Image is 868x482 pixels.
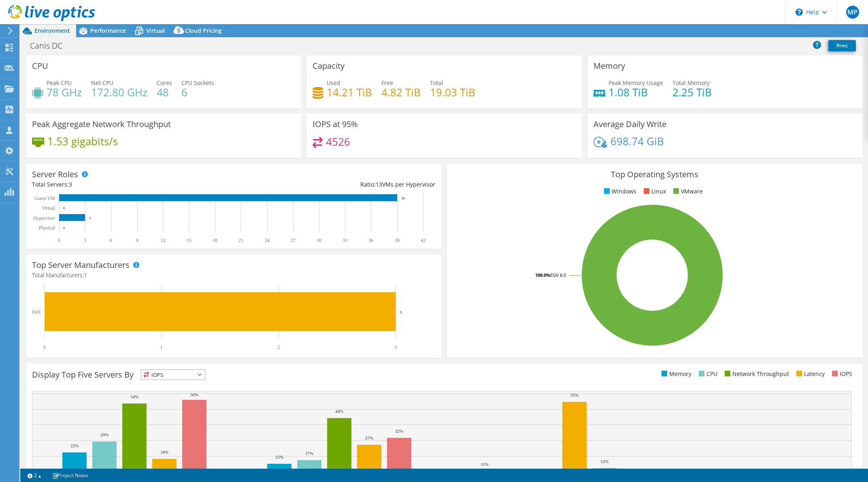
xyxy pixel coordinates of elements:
[58,238,60,243] text: 0
[32,271,435,280] h4: Total Manufacturers:
[89,216,91,220] text: 3
[430,79,443,87] span: Total
[535,272,550,278] tspan: 100.0%
[84,271,87,279] span: 1
[32,261,130,270] h3: Top Server Manufacturers
[395,238,400,243] text: 39
[275,454,283,459] text: 15%
[550,272,566,278] tspan: ESXi 8.0
[828,40,856,51] a: Print
[846,6,859,19] span: MP
[69,180,72,188] span: 3
[343,238,347,243] text: 33
[157,79,172,87] span: Cores
[32,309,40,315] text: Dell
[291,238,296,243] text: 27
[63,226,65,230] text: 0
[84,238,86,243] text: 3
[368,238,373,243] text: 36
[110,238,112,243] text: 6
[234,180,435,189] div: Ratio: VMs per Hypervisor
[38,225,55,231] text: Physical
[277,344,280,350] text: 2
[100,432,108,437] text: 29%
[672,79,710,87] span: Total Memory
[47,79,72,87] span: Peak CPU
[47,470,94,480] a: Project Notes
[327,88,372,97] h4: 14.21 TiB
[161,238,166,243] text: 12
[47,88,82,97] h4: 78 GHz
[33,215,55,221] text: Hypervisor
[63,206,65,210] text: 0
[187,238,191,243] text: 15
[395,429,403,433] text: 32%
[326,137,350,146] h4: 4526
[335,409,343,414] text: 44%
[317,238,321,243] text: 30
[376,180,382,188] span: 13
[608,88,663,97] h4: 1.08 TiB
[160,344,163,350] text: 1
[313,120,358,129] h3: IOPS at 95%
[32,62,48,70] h3: CPU
[594,120,666,129] h3: Average Daily Write
[796,8,803,16] svg: \n
[642,187,666,196] li: Linux
[481,462,489,467] text: 11%
[400,310,402,314] text: 3
[723,369,789,378] li: Network Throughput
[32,180,234,189] div: Total Servers:
[190,392,198,397] text: 56%
[130,394,138,399] text: 54%
[453,170,856,179] h3: Top Operating Systems
[43,344,46,350] text: 0
[34,27,70,34] span: Environment
[570,393,579,397] text: 55%
[91,79,113,87] span: Net CPU
[660,369,691,378] li: Memory
[611,137,664,146] h4: 698.74 GiB
[594,62,625,70] h3: Memory
[313,62,345,70] h3: Capacity
[672,88,712,97] h4: 2.25 TiB
[213,238,217,243] text: 18
[602,187,636,196] li: Windows
[365,435,373,440] text: 27%
[794,369,825,378] li: Latency
[42,205,55,211] text: Virtual
[830,369,852,378] li: IOPS
[160,450,168,454] text: 18%
[401,196,405,200] text: 39
[90,27,126,34] span: Performance
[185,27,222,34] span: Cloud Pricing
[32,120,171,129] h3: Peak Aggregate Network Throughput
[238,238,243,243] text: 21
[91,88,147,97] h4: 172.80 GHz
[697,369,717,378] li: CPU
[327,79,340,87] span: Used
[608,79,663,87] span: Peak Memory Usage
[381,88,421,97] h4: 4.82 TiB
[157,88,172,97] h4: 48
[671,187,703,196] li: VMware
[181,79,214,87] span: CPU Sockets
[181,88,214,97] h4: 6
[47,137,118,146] h4: 1.53 gigabits/s
[430,88,475,97] h4: 19.03 TiB
[35,195,55,201] text: Guest VM
[394,344,397,350] text: 3
[305,451,313,456] text: 17%
[22,470,47,480] a: 2
[265,238,270,243] text: 24
[600,459,608,464] text: 12%
[26,41,75,50] h1: Canis DC
[146,27,165,34] span: Virtual
[381,79,393,87] span: Free
[32,170,78,179] h3: Server Roles
[136,238,138,243] text: 9
[421,238,425,243] text: 42
[70,443,79,448] text: 22%
[141,370,205,380] span: IOPS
